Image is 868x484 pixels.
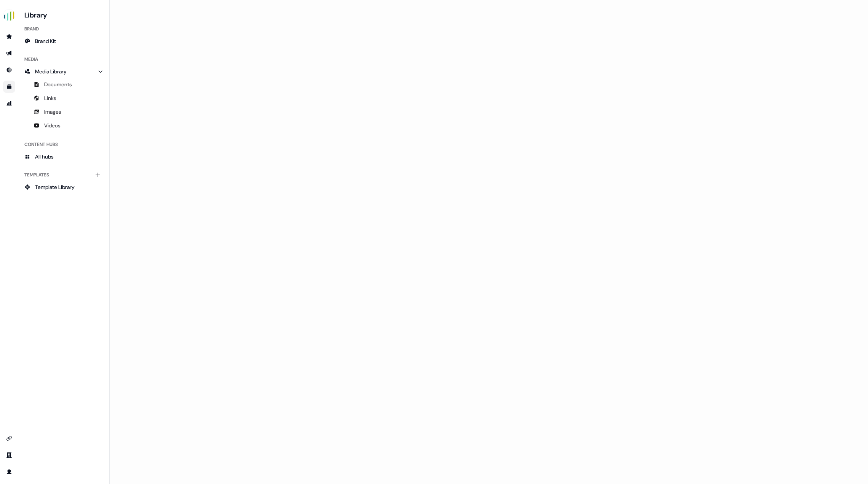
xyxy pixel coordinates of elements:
a: Go to integrations [3,432,15,444]
span: Brand Kit [35,37,56,45]
div: Content Hubs [21,138,106,151]
h3: Library [21,9,106,20]
span: Images [44,108,61,116]
span: Videos [44,122,61,129]
a: Brand Kit [21,35,106,47]
a: Go to Inbound [3,64,15,76]
a: Links [21,92,106,104]
span: Media Library [35,68,67,75]
span: All hubs [35,153,54,160]
a: Go to team [3,449,15,461]
a: Videos [21,119,106,132]
a: Template Library [21,181,106,193]
a: Go to templates [3,81,15,93]
div: Media [21,53,106,65]
a: Go to attribution [3,97,15,109]
a: All hubs [21,151,106,163]
span: Documents [44,81,72,88]
div: Templates [21,169,106,181]
a: Go to prospects [3,30,15,43]
a: Media Library [21,65,106,78]
a: Documents [21,78,106,90]
div: Brand [21,23,106,35]
a: Go to profile [3,466,15,478]
span: Links [44,94,56,102]
a: Images [21,106,106,118]
span: Template Library [35,183,75,191]
a: Go to outbound experience [3,47,15,59]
